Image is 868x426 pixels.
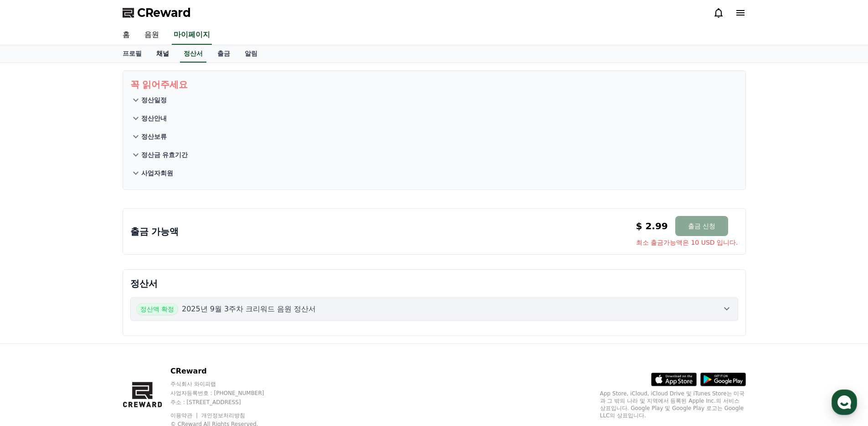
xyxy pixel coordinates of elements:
[115,45,149,63] a: 프로필
[118,289,175,312] a: 설정
[141,150,188,159] p: 정산금 유효기간
[675,216,728,236] button: 출금 신청
[170,366,282,377] p: CReward
[141,132,167,141] p: 정산보류
[60,289,118,312] a: 대화
[123,5,191,20] a: CReward
[170,399,282,406] p: 주소 : [STREET_ADDRESS]
[130,146,738,164] button: 정산금 유효기간
[600,390,746,419] p: App Store, iCloud, iCloud Drive 및 iTunes Store는 미국과 그 밖의 나라 및 지역에서 등록된 Apple Inc.의 서비스 상표입니다. Goo...
[136,303,178,315] span: 정산액 확정
[237,45,265,63] a: 알림
[3,289,60,312] a: 홈
[130,91,738,109] button: 정산일정
[172,26,212,45] a: 마이페이지
[130,127,738,146] button: 정산보류
[141,168,173,178] p: 사업자회원
[149,45,176,63] a: 채널
[130,297,738,321] button: 정산액 확정 2025년 9월 3주차 크리워드 음원 정산서
[141,303,152,310] span: 설정
[180,45,206,63] a: 정산서
[130,109,738,127] button: 정산안내
[130,225,179,238] p: 출금 가능액
[130,164,738,182] button: 사업자회원
[141,114,167,123] p: 정산안내
[201,412,245,419] a: 개인정보처리방침
[182,304,316,315] p: 2025년 9월 3주차 크리워드 음원 정산서
[141,95,167,105] p: 정산일정
[170,412,199,419] a: 이용약관
[130,277,738,290] p: 정산서
[115,26,137,45] a: 홈
[170,380,282,388] p: 주식회사 와이피랩
[137,26,166,45] a: 음원
[210,45,237,63] a: 출금
[170,389,282,397] p: 사업자등록번호 : [PHONE_NUMBER]
[636,220,668,232] p: $ 2.99
[130,78,738,91] p: 꼭 읽어주세요
[83,304,94,311] span: 대화
[137,5,191,20] span: CReward
[636,238,738,247] span: 최소 출금가능액은 10 USD 입니다.
[29,303,34,310] span: 홈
